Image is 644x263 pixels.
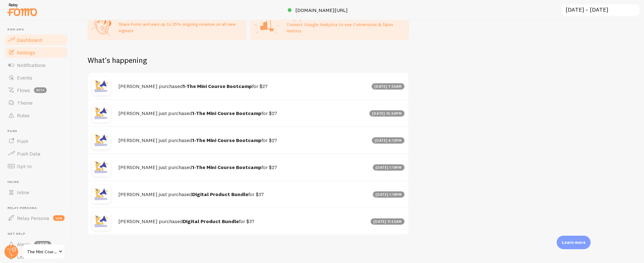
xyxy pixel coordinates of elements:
[118,191,369,198] h4: [PERSON_NAME] just purchased for $37
[17,215,49,221] span: Relay Persona
[8,206,68,210] span: Relay Persona
[4,34,68,46] a: Dashboard
[192,137,261,143] strong: 1-The Mini Course Bootcamp
[183,83,252,89] strong: 1-The Mini Course Bootcamp
[4,96,68,109] a: Theme
[118,110,366,117] h4: [PERSON_NAME] just purchased for $27
[250,8,409,40] a: Enjoy more Stats Connect Google Analytics to see Conversions & Sales metrics
[4,238,68,250] a: Alerts 1 new
[4,212,68,224] a: Relay Persona new
[8,232,68,236] span: Get Help
[8,129,68,133] span: Push
[17,62,46,68] span: Notifications
[17,163,32,169] span: Opt-In
[17,138,28,144] span: Push
[4,84,68,96] a: Flows beta
[53,215,65,221] span: new
[7,2,38,18] img: fomo-relay-logo-orange.svg
[373,191,405,198] div: [DATE] 1:18pm
[17,74,32,81] span: Events
[118,137,368,144] h4: [PERSON_NAME] just purchased for $27
[17,112,30,118] span: Rules
[557,236,591,249] div: Learn more
[118,164,369,171] h4: [PERSON_NAME] just purchased for $27
[8,28,68,32] span: Pop-ups
[4,135,68,147] a: Push
[17,100,33,106] span: Theme
[369,110,405,117] div: [DATE] 10:24pm
[4,160,68,173] a: Opt-In
[183,218,239,224] strong: Digital Product Bundle
[17,37,42,43] span: Dashboard
[192,191,248,197] strong: Digital Product Bundle
[17,151,40,157] span: Push Data
[17,189,29,195] span: Inline
[34,241,51,247] span: 1 new
[118,218,367,225] h4: [PERSON_NAME] purchased for $37
[119,21,243,34] p: Share Fomo and earn up to 25% ongoing revenue on all new signups
[4,109,68,122] a: Rules
[4,186,68,199] a: Inline
[372,137,405,144] div: [DATE] 6:12pm
[17,241,30,247] span: Alerts
[4,59,68,71] a: Notifications
[88,55,147,65] h2: What's happening
[287,21,405,34] p: Connect Google Analytics to see Conversions & Sales metrics
[372,83,405,90] div: [DATE] 7:55am
[192,110,261,116] strong: 1-The Mini Course Bootcamp
[254,11,279,36] img: Google Analytics
[27,248,57,255] span: The Mini Course Bootcamp
[17,87,30,93] span: Flows
[4,46,68,59] a: Settings
[562,239,586,245] p: Learn more
[192,164,261,170] strong: 1-The Mini Course Bootcamp
[118,83,368,90] h4: [PERSON_NAME] purchased for $27
[17,49,35,56] span: Settings
[8,180,68,184] span: Inline
[371,218,405,225] div: [DATE] 11:52am
[4,147,68,160] a: Push Data
[373,164,405,171] div: [DATE] 1:19pm
[4,71,68,84] a: Events
[34,87,47,93] span: beta
[23,244,65,259] a: The Mini Course Bootcamp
